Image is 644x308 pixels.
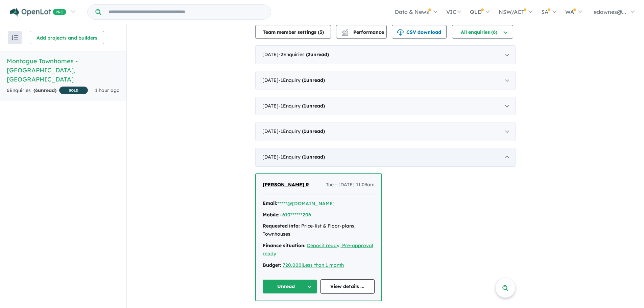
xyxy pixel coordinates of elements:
[263,182,309,188] span: [PERSON_NAME] R
[102,5,269,19] input: Try estate name, suburb, builder or developer
[263,181,309,189] a: [PERSON_NAME] R
[320,279,375,294] a: View details ...
[326,181,375,189] span: Tue - [DATE] 11:03am
[7,56,120,84] h5: Montague Townhomes - [GEOGRAPHIC_DATA] , [GEOGRAPHIC_DATA]
[255,45,516,64] div: [DATE]
[255,97,516,116] div: [DATE]
[342,29,348,33] img: line-chart.svg
[304,154,306,160] span: 1
[279,51,329,57] span: - 2 Enquir ies
[304,103,306,109] span: 1
[302,77,325,83] strong: ( unread)
[303,262,344,268] a: Less than 1 month
[263,242,306,248] strong: Finance situation:
[302,128,325,134] strong: ( unread)
[452,25,513,39] button: All enquiries (6)
[263,223,300,229] strong: Requested info:
[255,148,516,167] div: [DATE]
[319,29,322,35] span: 3
[342,29,384,35] span: Performance
[283,262,302,268] a: 720,000
[7,87,88,95] div: 6 Enquir ies
[279,77,325,83] span: - 1 Enquir y
[255,25,331,39] button: Team member settings (3)
[30,31,104,44] button: Add projects and builders
[304,77,306,83] span: 1
[304,128,306,134] span: 1
[341,31,348,35] img: bar-chart.svg
[263,222,375,238] div: Price-list & Floor-plans, Townhouses
[302,154,325,160] strong: ( unread)
[35,87,38,93] span: 6
[255,122,516,141] div: [DATE]
[263,212,280,218] strong: Mobile:
[263,200,277,206] strong: Email:
[95,87,120,93] span: 1 hour ago
[279,154,325,160] span: - 1 Enquir y
[279,103,325,109] span: - 1 Enquir y
[336,25,387,39] button: Performance
[308,51,310,57] span: 2
[392,25,447,39] button: CSV download
[255,71,516,90] div: [DATE]
[302,103,325,109] strong: ( unread)
[397,29,404,36] img: download icon
[11,35,18,40] img: sort.svg
[263,261,375,269] div: |
[306,51,329,57] strong: ( unread)
[279,128,325,134] span: - 1 Enquir y
[263,262,281,268] strong: Budget:
[10,8,66,17] img: Openlot PRO Logo White
[594,8,626,15] span: edownes@...
[263,279,317,294] button: Unread
[33,87,56,93] strong: ( unread)
[59,87,88,94] span: SOLD
[263,242,373,257] a: Deposit ready, Pre-approval ready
